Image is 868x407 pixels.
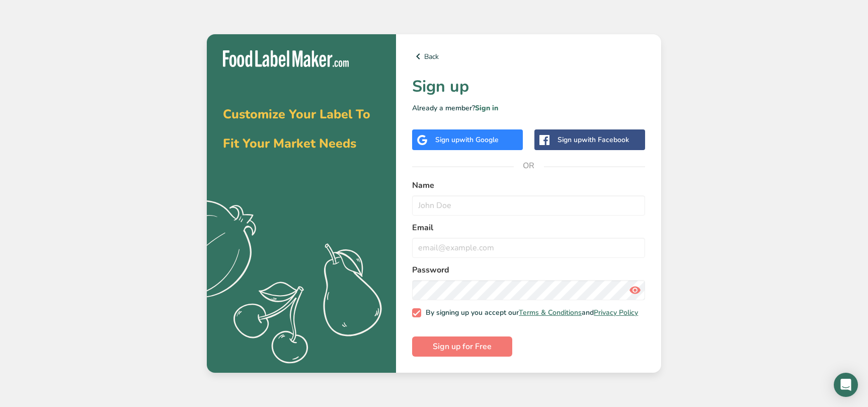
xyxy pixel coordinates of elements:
span: Customize Your Label To Fit Your Market Needs [223,106,370,152]
button: Sign up for Free [412,336,512,357]
span: By signing up you accept our and [421,308,639,317]
a: Back [412,50,645,62]
label: Password [412,264,645,276]
p: Already a member? [412,103,645,113]
h1: Sign up [412,75,645,99]
span: with Facebook [582,135,629,145]
div: Sign up [558,134,629,145]
a: Privacy Policy [594,308,638,317]
input: John Doe [412,195,645,216]
span: OR [514,151,544,181]
span: Sign up for Free [433,341,492,353]
label: Email [412,222,645,234]
label: Name [412,179,645,191]
a: Terms & Conditions [519,308,582,317]
div: Sign up [435,134,499,145]
div: Open Intercom Messenger [834,373,858,397]
img: Food Label Maker [223,50,349,67]
input: email@example.com [412,238,645,258]
span: with Google [459,135,499,145]
a: Sign in [475,103,498,113]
